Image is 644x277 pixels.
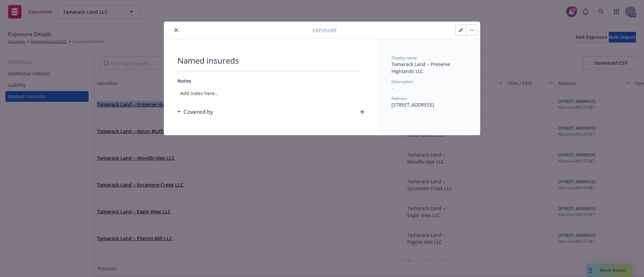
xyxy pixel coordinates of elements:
[177,87,365,99] span: Add notes here...
[177,108,213,116] div: Covered by
[177,78,191,84] span: Notes
[313,27,337,34] span: Exposure
[172,26,180,34] button: close
[391,95,407,101] span: Address
[391,85,393,91] span: -
[391,79,413,84] span: Description
[177,55,365,66] span: Named insureds
[183,108,213,116] h3: Covered by
[391,61,451,74] span: Tamarack Land – Preserve Highlands LLC
[391,55,417,61] span: Display name
[391,101,434,108] span: [STREET_ADDRESS]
